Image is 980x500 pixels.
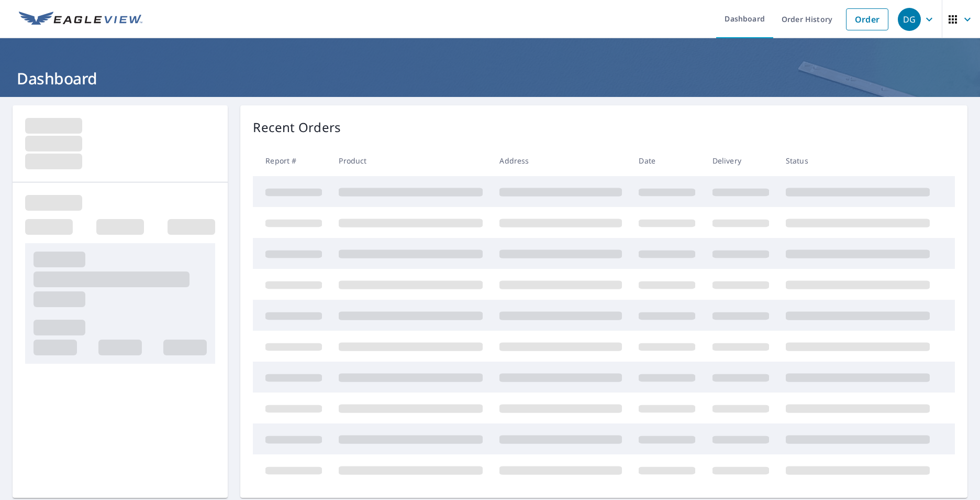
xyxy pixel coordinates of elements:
a: Order [846,8,888,30]
th: Date [630,145,704,176]
th: Product [330,145,491,176]
p: Recent Orders [253,118,341,137]
th: Status [777,145,938,176]
th: Address [491,145,630,176]
img: EV Logo [19,12,142,27]
div: DG [898,8,921,31]
th: Delivery [704,145,777,176]
th: Report # [253,145,330,176]
h1: Dashboard [13,68,967,89]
